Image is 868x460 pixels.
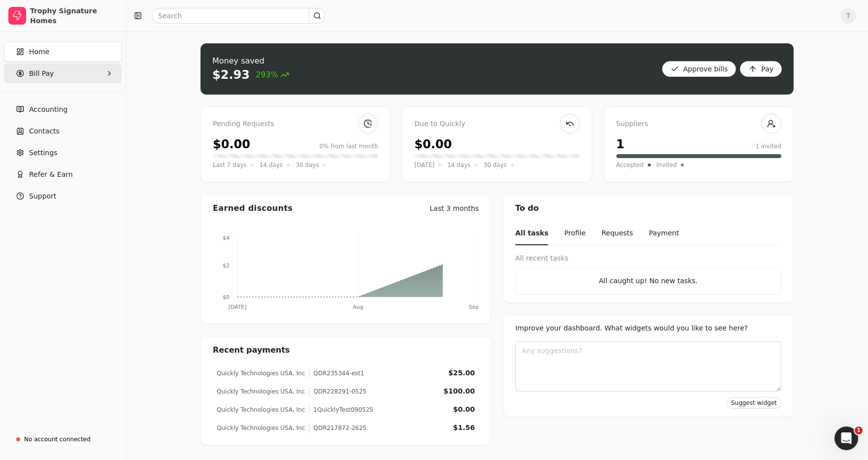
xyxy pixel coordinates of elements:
[309,369,364,378] div: QDR235344-est1
[740,61,782,77] button: Pay
[469,304,479,310] tspan: Sep
[260,160,283,170] span: 14 days
[309,424,367,432] div: QDR217872-2625
[29,68,54,79] span: Bill Pay
[213,119,378,130] div: Pending Requests
[447,160,470,170] span: 14 days
[453,404,475,415] div: $0.00
[755,142,781,151] div: 1 invited
[213,202,293,214] div: Earned discounts
[4,64,122,83] button: Bill Pay
[835,427,858,450] iframe: Intercom live chat
[217,369,305,378] div: Quickly Technologies USA, Inc
[29,169,73,180] span: Refer & Earn
[564,222,586,245] button: Profile
[503,195,793,222] div: To do
[213,135,250,153] div: $0.00
[727,397,781,409] button: Suggest widget
[212,67,250,83] div: $2.93
[4,42,122,62] a: Home
[616,119,781,130] div: Suppliers
[309,405,373,414] div: 1QuicklyTest090525
[4,164,122,184] button: Refer & Earn
[217,387,305,396] div: Quickly Technologies USA, Inc
[223,235,230,241] tspan: $4
[29,191,56,201] span: Support
[296,160,319,170] span: 30 days
[515,323,781,333] div: Improve your dashboard. What widgets would you like to see here?
[662,61,736,77] button: Approve bills
[515,222,548,245] button: All tasks
[414,160,434,170] span: [DATE]
[29,47,49,57] span: Home
[212,55,289,67] div: Money saved
[217,405,305,414] div: Quickly Technologies USA, Inc
[319,142,378,151] div: 0% from last month
[453,423,475,433] div: $1.56
[649,222,679,245] button: Payment
[223,294,230,300] tspan: $0
[228,304,246,310] tspan: [DATE]
[616,160,644,170] span: Accepted
[29,126,60,136] span: Contacts
[309,387,367,396] div: QDR228291-0525
[201,336,491,364] div: Recent payments
[524,276,773,286] div: All caught up! No new tasks.
[213,160,247,170] span: Last 7 days
[223,263,230,269] tspan: $2
[840,8,856,24] button: T
[414,135,452,153] div: $0.00
[29,104,67,115] span: Accounting
[483,160,506,170] span: 30 days
[4,186,122,206] button: Support
[217,424,305,432] div: Quickly Technologies USA, Inc
[152,8,325,24] input: Search
[353,304,363,310] tspan: Aug
[24,435,91,444] div: No account connected
[430,203,479,214] div: Last 3 months
[616,135,625,153] div: 1
[443,386,475,396] div: $100.00
[515,253,781,263] div: All recent tasks
[657,160,677,170] span: Invited
[29,148,57,158] span: Settings
[855,427,863,434] span: 1
[601,222,633,245] button: Requests
[30,6,117,26] div: Trophy Signature Homes
[4,430,122,448] a: No account connected
[4,121,122,141] a: Contacts
[414,119,579,130] div: Due to Quickly
[448,368,475,378] div: $25.00
[4,99,122,119] a: Accounting
[256,69,289,81] span: 293%
[4,143,122,163] a: Settings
